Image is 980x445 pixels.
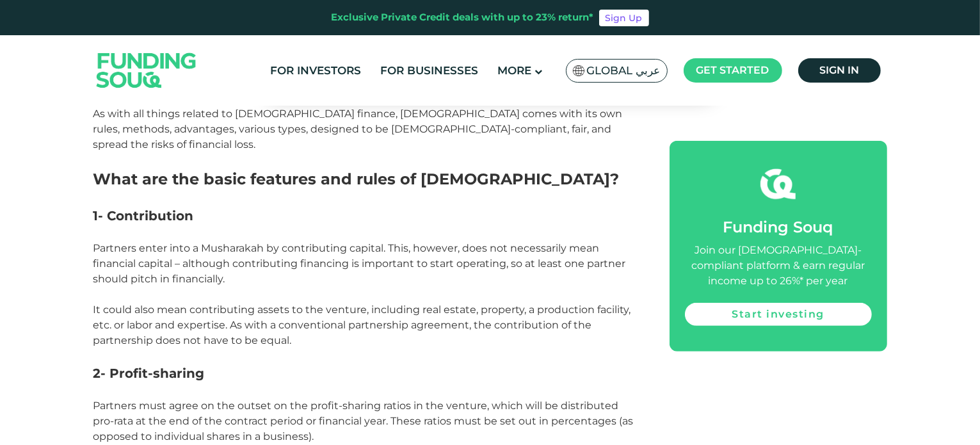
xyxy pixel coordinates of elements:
img: Logo [84,38,209,102]
span: It could also mean contributing assets to the venture, including real estate, property, a product... [93,303,631,346]
img: fsicon [760,166,796,202]
div: Join our [DEMOGRAPHIC_DATA]-compliant platform & earn regular income up to 26%* per year [685,243,872,289]
span: Global عربي [587,63,661,78]
a: Sign Up [599,10,649,26]
a: For Investors [267,60,364,81]
span: 2- Profit-sharing [93,366,205,381]
span: Sign in [819,64,859,76]
span: Partners must agree on the outset on the profit-sharing ratios in the venture, which will be dist... [93,400,634,442]
a: For Businesses [377,60,481,81]
img: SA Flag [573,65,584,76]
span: As with all things related to [DEMOGRAPHIC_DATA] finance, [DEMOGRAPHIC_DATA] comes with its own r... [93,108,623,150]
a: Sign in [798,58,881,83]
span: Get started [696,64,769,76]
a: Start investing [685,303,872,326]
span: 1- Contribution [93,208,194,223]
div: Exclusive Private Credit deals with up to 23% return* [332,10,594,25]
span: Partners enter into a Musharakah by contributing capital. This, however, does not necessarily mea... [93,242,626,285]
span: What are the basic features and rules of [DEMOGRAPHIC_DATA]? [93,170,620,188]
span: More [497,64,531,77]
span: Funding Souq [723,218,833,236]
